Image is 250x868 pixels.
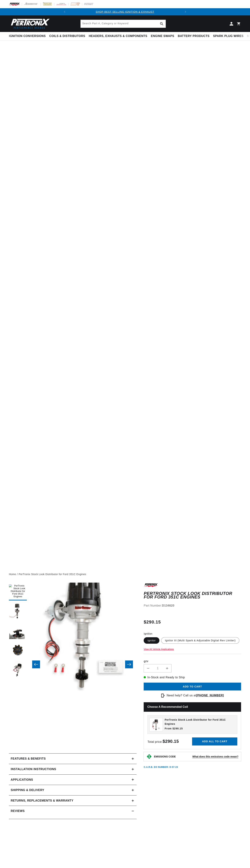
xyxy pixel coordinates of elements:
[11,767,56,772] h2: Installation instructions
[158,20,166,28] button: Search Part #, Category or Keyword
[9,572,241,576] nav: breadcrumbs
[147,740,179,743] span: Total price:
[87,32,149,40] summary: Headers, Exhausts & Components
[9,622,27,640] button: Load image 3 in gallery view
[9,583,27,600] button: Load image 1 in gallery view
[9,34,46,38] span: Ignition Conversions
[68,10,182,14] div: Announcement
[182,8,189,15] button: Translation missing: en.sections.announcements.next_announcement
[165,727,183,730] span: From $290.15
[9,795,137,806] summary: Returns, Replacements & Warranty
[89,34,147,38] span: Headers, Exhausts & Components
[9,785,137,795] summary: Shipping & Delivery
[144,766,178,769] p: C.A.R.B. EO Number: D-57-23
[9,754,137,764] summary: Features & Benefits
[167,693,224,698] p: Need help? Call us at
[211,32,245,40] summary: Spark Plug Wires
[144,683,241,691] button: Add to cart
[144,675,241,680] p: In-Stock and Ready to Ship
[11,777,33,782] span: Applications
[176,32,211,40] summary: Battery Products
[161,637,239,644] label: Ignitor III (Multi Spark & Adjustable Digital Rev Limiter)
[9,18,50,30] img: Pertronix
[11,788,44,792] h2: Shipping & Delivery
[49,34,85,38] span: Coils & Distributors
[192,737,237,745] button: Add all to cart
[32,660,40,668] button: Slide left
[144,619,161,625] span: $290.15
[154,755,238,758] button: EMISSIONS CODEWhat does this emissions code mean?
[9,642,27,659] button: Load image 4 in gallery view
[213,34,243,38] span: Spark Plug Wires
[9,32,48,40] summary: Ignition Conversions
[196,694,224,697] a: [PHONE_NUMBER]
[154,755,176,758] strong: EMISSIONS CODE
[144,592,241,599] h1: PerTronix Stock Look Distributor for Ford 351C Engines
[151,34,174,38] span: Engine Swaps
[11,756,46,761] h2: Features & Benefits
[61,8,68,15] button: Translation missing: en.sections.announcements.previous_announcement
[9,661,27,679] button: Load image 5 in gallery view
[144,632,153,636] legend: Ignition
[11,798,73,803] h2: Returns, Replacements & Warranty
[149,32,176,40] summary: Engine Swaps
[144,648,174,650] a: View All Vehicle Applications
[9,583,137,746] media-gallery: Gallery Viewer
[9,775,137,785] a: Applications
[11,809,25,813] h2: Reviews
[9,572,16,576] a: Home
[144,660,241,663] label: QTY
[68,10,182,14] div: 1 of 2
[9,764,137,774] summary: Installation instructions
[19,572,86,576] a: PerTronix Stock Look Distributor for Ford 351C Engines
[146,754,152,759] img: Emissions code
[192,755,238,758] strong: What does this emissions code mean?
[9,806,137,816] summary: Reviews
[162,604,174,607] strong: D134620
[48,32,87,40] summary: Coils & Distributors
[96,10,154,13] a: SHOP BEST SELLING IGNITION & EXHAUST
[178,34,209,38] span: Battery Products
[81,20,166,28] input: Search Part #, Category or Keyword
[163,739,179,744] strong: $290.15
[144,702,241,712] h2: Choose a Recommended Coil
[144,603,241,608] div: Part Number:
[9,602,27,620] button: Load image 2 in gallery view
[125,660,133,668] button: Slide right
[144,637,159,644] label: Ignitor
